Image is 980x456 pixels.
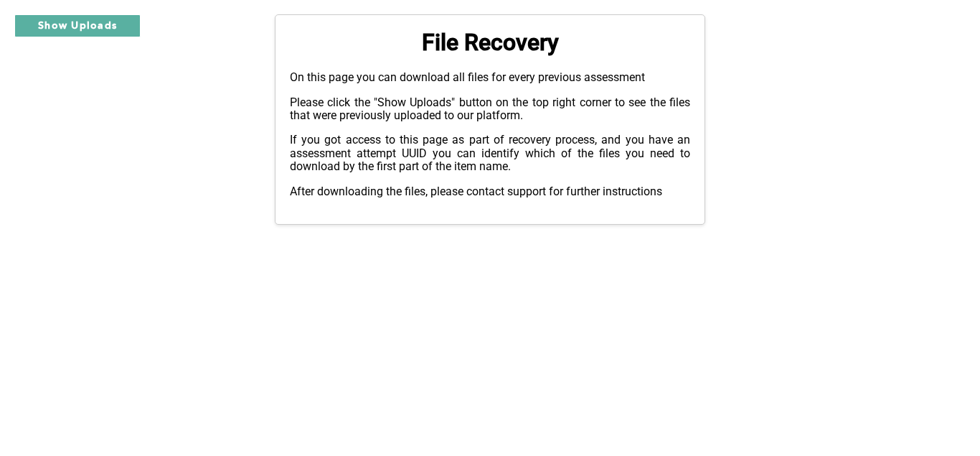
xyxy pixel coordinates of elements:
[290,134,690,173] p: If you got access to this page as part of recovery process, and you have an assessment attempt UU...
[290,29,690,56] h1: File Recovery
[290,71,690,84] p: On this page you can download all files for every previous assessment
[14,14,141,37] button: Show Uploads
[290,185,690,198] p: After downloading the files, please contact support for further instructions
[290,96,690,123] p: Please click the "Show Uploads" button on the top right corner to see the files that were previou...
